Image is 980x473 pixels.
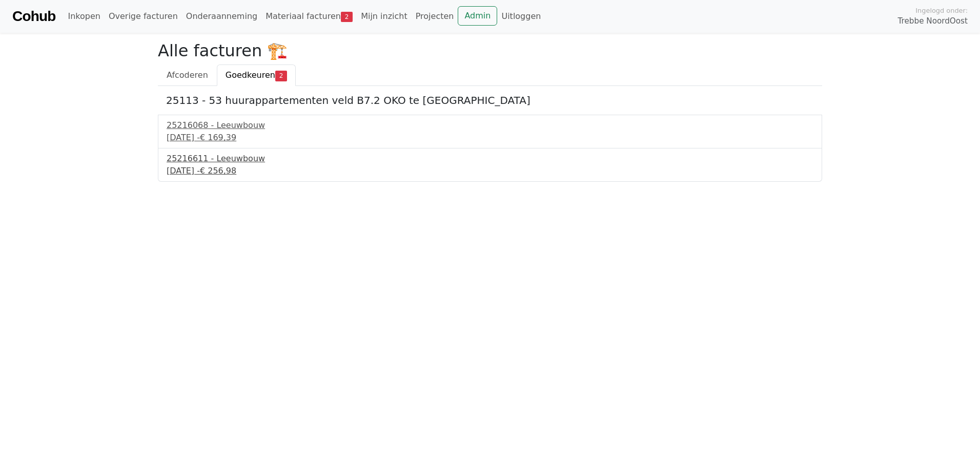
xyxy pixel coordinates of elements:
[412,6,458,27] a: Projecten
[167,119,813,144] a: 25216068 - Leeuwbouw[DATE] -€ 169,39
[898,15,968,27] span: Trebbe NoordOost
[12,4,55,29] a: Cohub
[64,6,104,27] a: Inkopen
[105,6,182,27] a: Overige facturen
[167,132,813,144] div: [DATE] -
[167,165,813,177] div: [DATE] -
[182,6,261,27] a: Onderaanneming
[200,133,236,142] span: € 169,39
[167,119,813,132] div: 25216068 - Leeuwbouw
[217,64,296,86] a: Goedkeuren2
[167,153,813,165] div: 25216611 - Leeuwbouw
[915,6,968,15] span: Ingelogd onder:
[458,6,497,26] a: Admin
[167,153,813,177] a: 25216611 - Leeuwbouw[DATE] -€ 256,98
[275,71,287,81] span: 2
[261,6,357,27] a: Materiaal facturen2
[497,6,545,27] a: Uitloggen
[167,70,208,80] span: Afcoderen
[226,70,275,80] span: Goedkeuren
[158,64,217,86] a: Afcoderen
[341,12,353,22] span: 2
[357,6,412,27] a: Mijn inzicht
[158,41,822,60] h2: Alle facturen 🏗️
[166,94,814,106] h5: 25113 - 53 huurappartementen veld B7.2 OKO te [GEOGRAPHIC_DATA]
[200,166,236,176] span: € 256,98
